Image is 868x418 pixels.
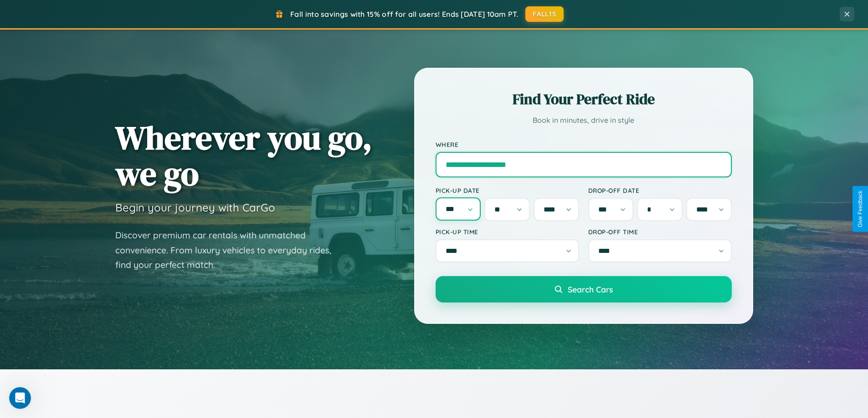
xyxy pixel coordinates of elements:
[525,6,564,22] button: FALL15
[436,186,579,194] label: Pick-up Date
[9,387,31,409] iframe: Intercom live chat
[290,10,519,19] span: Fall into savings with 15% off for all users! Ends [DATE] 10am PT.
[436,114,732,127] p: Book in minutes, drive in style
[436,141,732,148] label: Where
[568,284,613,294] span: Search Cars
[115,228,343,272] p: Discover premium car rentals with unmatched convenience. From luxury vehicles to everyday rides, ...
[436,276,732,302] button: Search Cars
[588,228,732,236] label: Drop-off Time
[115,120,372,191] h1: Wherever you go, we go
[115,201,275,214] h3: Begin your journey with CarGo
[857,191,863,227] div: Give Feedback
[588,186,732,194] label: Drop-off Date
[436,89,732,109] h2: Find Your Perfect Ride
[436,228,579,236] label: Pick-up Time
